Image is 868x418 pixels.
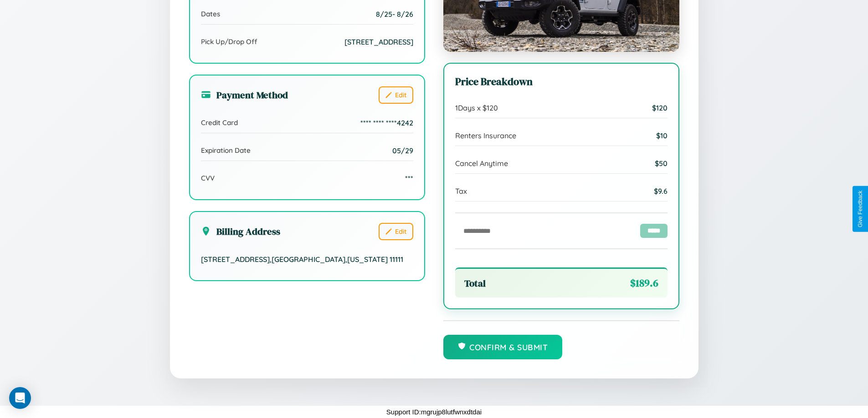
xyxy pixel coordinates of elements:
span: Tax [455,186,467,196]
h3: Price Breakdown [455,75,668,89]
span: $ 189.6 [630,276,658,290]
span: Pick Up/Drop Off [201,37,257,46]
button: Edit [379,86,413,104]
span: $ 9.6 [654,186,668,196]
span: Renters Insurance [455,131,516,140]
button: Edit [379,223,413,240]
p: Support ID: mgrujp8lutfwnxdtdai [386,406,482,418]
button: Confirm & Submit [443,335,563,359]
span: 8 / 25 - 8 / 26 [376,10,413,19]
span: $ 10 [656,131,668,140]
span: CVV [201,174,215,182]
span: Dates [201,10,220,18]
span: Cancel Anytime [455,159,508,168]
span: Credit Card [201,118,238,127]
span: [STREET_ADDRESS] [344,37,413,46]
span: $ 120 [652,103,668,112]
span: [STREET_ADDRESS] , [GEOGRAPHIC_DATA] , [US_STATE] 11111 [201,255,403,264]
span: $ 50 [655,159,668,168]
span: 1 Days x $ 120 [455,103,498,112]
h3: Billing Address [201,225,280,238]
div: Open Intercom Messenger [9,387,31,409]
span: Total [464,277,486,290]
span: 05/29 [392,146,413,155]
div: Give Feedback [857,191,863,227]
span: Expiration Date [201,146,251,155]
h3: Payment Method [201,88,288,101]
